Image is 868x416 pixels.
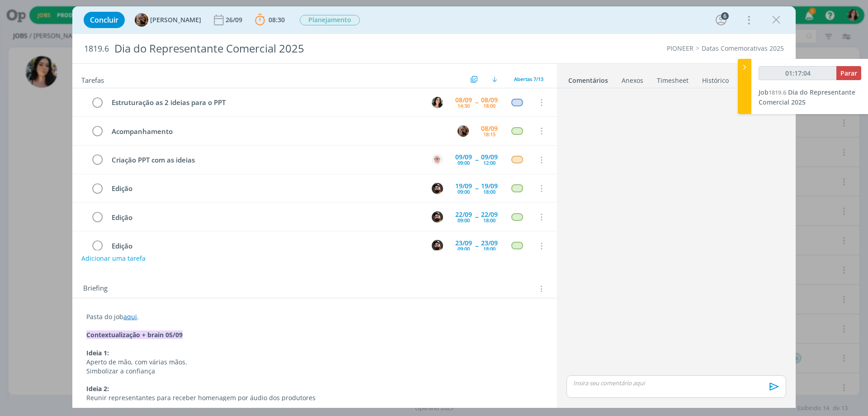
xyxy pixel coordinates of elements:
[432,211,443,223] img: B
[455,154,472,160] div: 09/09
[475,185,478,191] span: --
[86,330,183,339] strong: Contextualização + brain 05/09
[123,312,137,321] a: aqui
[455,211,472,218] div: 22/09
[483,246,495,251] div: 18:00
[481,240,498,246] div: 23/09
[481,97,498,103] div: 08/09
[475,99,478,105] span: --
[135,13,148,27] img: A
[721,12,729,20] div: 6
[769,88,786,96] span: 1819.6
[455,97,472,103] div: 08/09
[72,6,796,408] div: dialog
[481,125,498,132] div: 08/09
[86,358,543,367] p: Aperto de mão, com várias mãos.
[456,124,470,138] button: A
[483,189,495,194] div: 18:00
[90,16,118,24] span: Concluir
[111,38,489,60] div: Dia do Representante Comercial 2025
[269,15,285,24] span: 08:30
[300,15,360,25] span: Planejamento
[108,212,423,223] div: Edição
[483,160,495,165] div: 12:00
[84,44,109,54] span: 1819.6
[108,97,423,108] div: Estruturação as 2 ideias para o PPT
[656,72,689,85] a: Timesheet
[81,74,104,85] span: Tarefas
[455,183,472,189] div: 19/09
[108,126,449,137] div: Acompanhamento
[108,154,423,166] div: Criação PPT com as ideias
[430,210,444,224] button: B
[253,13,287,27] button: 08:30
[108,240,423,252] div: Edição
[702,72,729,85] a: Histórico
[455,240,472,246] div: 23/09
[458,246,470,251] div: 09:00
[430,96,444,109] button: T
[86,367,543,376] p: Simbolizar a confiança
[483,103,495,108] div: 18:00
[86,393,543,402] p: Reunir representantes para receber homenagem por áudio dos produtores
[481,183,498,189] div: 19/09
[481,154,498,160] div: 09/09
[430,182,444,195] button: B
[84,12,125,28] button: Concluir
[150,17,201,23] span: [PERSON_NAME]
[714,13,728,27] button: 6
[836,66,861,80] button: Parar
[840,69,857,77] span: Parar
[702,44,784,53] a: Datas Comemorativas 2025
[83,283,108,295] span: Briefing
[430,239,444,253] button: B
[86,349,109,357] strong: Ideia 1:
[492,77,497,82] img: arrow-down.svg
[514,76,543,82] span: Abertas 7/13
[481,211,498,218] div: 22/09
[432,183,443,194] img: B
[759,88,855,106] a: Job1819.6Dia do Representante Comercial 2025
[299,14,360,26] button: Planejamento
[135,13,201,27] button: A[PERSON_NAME]
[86,384,109,393] strong: Ideia 2:
[667,44,693,53] a: PIONEER
[458,125,469,137] img: A
[568,72,609,85] a: Comentários
[759,88,855,106] span: Dia do Representante Comercial 2025
[226,17,244,23] div: 26/09
[108,183,423,194] div: Edição
[432,154,443,165] img: A
[622,76,643,85] div: Anexos
[458,103,470,108] div: 14:30
[475,157,478,163] span: --
[458,218,470,223] div: 09:00
[458,189,470,194] div: 09:00
[475,214,478,220] span: --
[432,97,443,108] img: T
[483,132,495,137] div: 18:15
[81,250,146,267] button: Adicionar uma tarefa
[475,243,478,249] span: --
[86,312,543,321] p: Pasta do job .
[483,218,495,223] div: 18:00
[458,160,470,165] div: 09:00
[432,240,443,251] img: B
[430,153,444,167] button: A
